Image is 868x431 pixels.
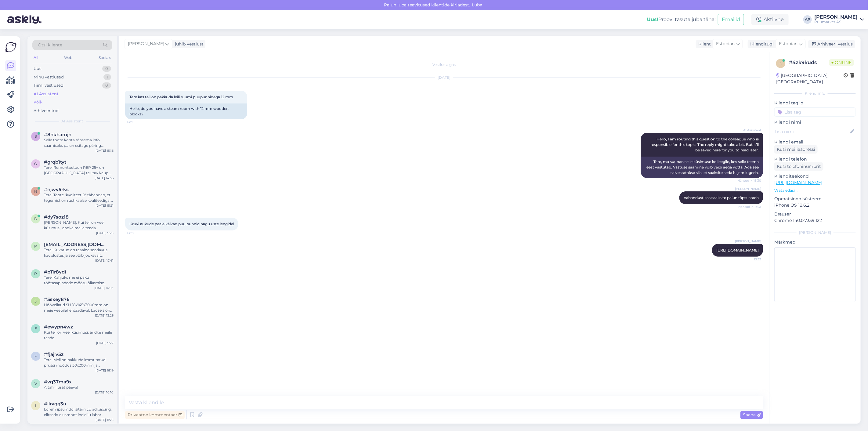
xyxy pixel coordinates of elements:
[738,257,761,262] span: 13:33
[34,244,37,248] span: p
[774,119,856,125] p: Kliendi nimi
[737,178,761,183] span: Nähtud ✓ 13:30
[34,381,37,386] span: v
[127,120,150,124] span: 13:30
[63,54,74,62] div: Web
[44,357,114,368] div: Tere! Meil on pakkuda immutatud prussi mõõdus 50x200mm ja immutatud höövelprussi mõõdus 45x195mm....
[774,173,856,179] p: Klienditeekond
[774,217,856,224] p: Chrome 140.0.7339.122
[718,14,744,25] button: Emailid
[774,145,818,154] div: Küsi meiliaadressi
[774,180,822,185] a: [URL][DOMAIN_NAME]
[44,165,114,176] div: Tere! Remontbetoon REP 25+ on [GEOGRAPHIC_DATA] tellitav kaup. [GEOGRAPHIC_DATA] on 2-5 tööpäeva.
[716,248,759,252] a: [URL][DOMAIN_NAME]
[34,66,41,72] div: Uus
[44,330,114,341] div: Kui teil on veel küsimusi, andke meile teada.
[125,75,763,80] div: [DATE]
[34,99,42,105] div: Kõik
[647,16,658,22] b: Uus!
[32,54,39,62] div: All
[34,82,63,89] div: Tiimi vestlused
[172,41,204,47] div: juhib vestlust
[44,137,114,148] div: Selle toote kohta täpsema info saamiseks palun esitage päring. Päringusse lisage tootekood 100512...
[647,16,715,23] div: Proovi tasuta juba täna:
[44,324,73,330] span: #ewypn4wz
[696,41,711,47] div: Klient
[94,286,114,290] div: [DATE] 14:03
[751,14,789,25] div: Aktiivne
[743,412,761,418] span: Saada
[774,162,823,171] div: Küsi telefoninumbrit
[774,156,856,162] p: Kliendi telefon
[34,74,64,80] div: Minu vestlused
[34,108,59,114] div: Arhiveeritud
[774,107,856,117] input: Lisa tag
[38,42,62,48] span: Otsi kliente
[125,62,763,67] div: Vestlus algas
[34,271,37,276] span: p
[44,242,107,247] span: peetervihma@gmail.com
[44,269,66,275] span: #p11r8ydi
[774,239,856,245] p: Märkmed
[34,326,37,331] span: e
[44,297,69,302] span: #5sxey876
[96,148,114,153] div: [DATE] 15:16
[96,203,114,208] div: [DATE] 15:21
[716,41,735,47] span: Estonian
[127,231,150,235] span: 13:32
[44,407,114,418] div: Lorem ipsumdol sitam co adipiscing, elitsedd eiusmodt incidi u labor etdolor ma aliqu enima, mini...
[35,403,36,408] span: i
[44,192,114,203] div: Tere! Toote "kvaliteet B" tähendab, et tegemist on rustikaalse kvaliteediga, kus on lubatud oksad...
[789,59,829,66] div: # 4zk9kuds
[684,195,759,200] span: Vabandust kas saaksite palun täpsustada
[470,2,484,8] span: Luba
[44,275,114,286] div: Tere! Kahjuks me ei paku töötasapindade mõõtulõikamise teenust. Puitmaterjali pikkusesse saagimis...
[44,220,114,231] div: [PERSON_NAME]. Kui teil on veel küsimusi, andke meile teada.
[776,72,844,85] div: [GEOGRAPHIC_DATA], [GEOGRAPHIC_DATA]
[96,368,114,373] div: [DATE] 16:19
[96,231,114,235] div: [DATE] 9:25
[774,139,856,145] p: Kliendi email
[44,379,72,385] span: #vg37ma9x
[735,239,761,244] span: [PERSON_NAME]
[44,214,69,220] span: #dy7soz18
[774,91,856,96] div: Kliendi info
[774,211,856,217] p: Brauser
[641,157,763,178] div: Tere, ma suunan selle küsimuse kolleegile, kes selle teema eest vastutab. Vastuse saamine võib ve...
[125,103,247,119] div: Hello, do you have a steam room with 12 mm wooden blocks?
[34,134,37,139] span: 8
[814,15,858,20] div: [PERSON_NAME]
[829,59,854,66] span: Online
[803,15,812,24] div: AP
[774,230,856,235] div: [PERSON_NAME]
[102,82,111,89] div: 0
[650,137,760,152] span: Hello, I am routing this question to the colleague who is responsible for this topic. The reply m...
[5,41,16,53] img: Askly Logo
[814,20,858,24] div: Puumarket AS
[129,222,234,226] span: Kruvi aukude peale käivad puu punnid nagu uste lengidel
[95,313,114,318] div: [DATE] 13:26
[748,41,774,47] div: Klienditugi
[96,341,114,345] div: [DATE] 9:22
[35,299,37,303] span: 5
[44,132,71,137] span: #8nkhamjh
[34,354,37,358] span: f
[102,66,111,72] div: 0
[34,216,37,221] span: d
[774,100,856,106] p: Kliendi tag'id
[774,202,856,208] p: iPhone OS 18.6.2
[34,189,37,194] span: n
[775,128,849,135] input: Lisa nimi
[738,128,761,132] span: AI Assistent
[44,401,66,407] span: #ilrvqg3u
[44,385,114,390] div: Aitäh, ilusat päeva!
[44,187,69,192] span: #njwv5rks
[738,205,761,209] span: Nähtud ✓ 13:31
[44,302,114,313] div: Höövellaud SH 18x145x3000mm on meie veebilehel saadaval. Laoseis on näidatud jooksvates meetrites...
[125,411,185,419] div: Privaatne kommentaar
[128,41,164,47] span: [PERSON_NAME]
[95,176,114,180] div: [DATE] 14:56
[129,95,233,99] span: Tere kas teil on pakkuda leili ruumi puupunnidega 12 mm
[44,247,114,258] div: Tere! Kuvatud on reaalne saadavus kauplustes ja see võib jooksvalt muutuda. Lõpumüügi- ja soodust...
[735,187,761,191] span: [PERSON_NAME]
